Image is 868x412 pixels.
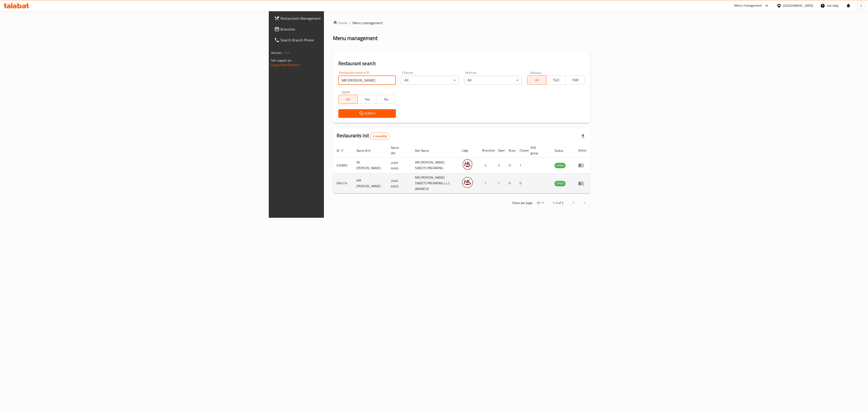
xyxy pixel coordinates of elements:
img: MR KUNAFA [462,177,473,188]
span: Branches [281,26,410,32]
div: Menu [578,181,587,186]
th: Open [494,144,505,157]
span: Restaurants Management [281,16,410,21]
nav: breadcrumb [333,20,590,26]
th: Branches [479,144,494,157]
label: Upsell [342,90,350,93]
div: Rows per page: [535,200,545,206]
div: [GEOGRAPHIC_DATA] [783,3,813,8]
button: No [377,95,396,104]
td: 1 [479,173,494,193]
div: Menu-management [734,3,762,8]
div: Total records count [370,133,390,140]
h2: Restaurant search [338,60,585,67]
td: MR [PERSON_NAME] SWEETS PREPARING L.L.C (BRANCH) [411,173,458,193]
span: Yes [359,96,375,103]
span: Search [342,111,392,116]
td: 0 [516,173,527,193]
span: Status [554,148,569,153]
span: ID [337,148,345,153]
img: Mr Kunafa [462,159,473,170]
button: All [338,95,358,104]
span: 2 record(s) [370,134,389,138]
td: 1 [516,157,527,173]
a: Restaurants Management [271,13,414,24]
span: Version: [271,50,282,56]
span: Name (Ar) [391,145,406,156]
div: Menu [578,163,587,168]
td: 4 [479,157,494,173]
button: Yes [357,95,377,104]
th: Busy [505,144,516,157]
td: MR [PERSON_NAME] SWEETS PREPARING [411,157,458,173]
button: Search [338,109,396,118]
h2: Restaurants list [337,132,390,140]
div: Export file [578,131,588,142]
button: TGO [546,76,566,85]
p: Rows per page: [512,200,533,206]
a: Branches [271,24,414,35]
table: enhanced table [333,144,590,193]
td: 0 [505,173,516,193]
th: Closed [516,144,527,157]
span: All [340,96,356,103]
th: Logo [458,144,479,157]
span: OPEN [554,163,566,168]
td: 2 [494,157,505,173]
span: POS group [531,145,545,156]
p: 1-2 of 2 [553,200,564,206]
input: Search for restaurant name or ID.. [338,76,396,85]
button: TMP [565,76,585,85]
a: Support.OpsPlatform [271,62,300,68]
div: All [401,76,459,85]
label: Delivery [530,71,542,74]
span: All [529,77,545,83]
td: 0 [505,157,516,173]
button: All [527,76,547,85]
th: Action [575,144,590,157]
td: 1 [494,173,505,193]
span: No [379,96,394,103]
a: Search Branch Phone [271,35,414,45]
span: Search Branch Phone [281,37,410,43]
span: 1.0.0 [283,50,290,56]
span: Get support on: [271,57,292,63]
span: TGO [548,77,564,83]
div: All [464,76,522,85]
span: S [860,3,862,8]
span: TMP [567,77,583,83]
span: Name (En) [356,148,376,153]
span: OPEN [554,181,566,186]
span: Ref. Name [415,148,435,153]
